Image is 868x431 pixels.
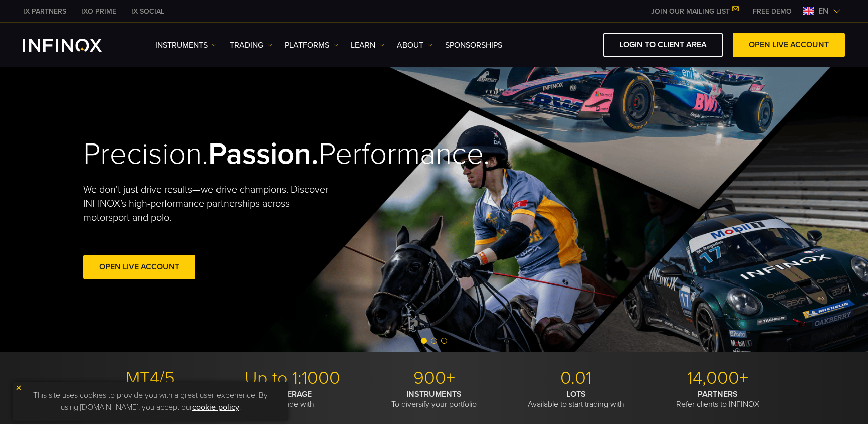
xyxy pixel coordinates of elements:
span: Go to slide 3 [441,338,447,344]
p: To trade with [225,389,359,409]
strong: PARTNERS [698,389,738,399]
a: INFINOX Logo [23,39,125,52]
a: cookie policy [192,402,239,412]
a: TRADING [230,39,272,51]
strong: Passion. [208,136,319,172]
strong: LOTS [566,389,586,399]
a: Open Live Account [83,255,195,279]
p: MT4/5 [83,367,218,389]
p: This site uses cookies to provide you with a great user experience. By using [DOMAIN_NAME], you a... [18,387,283,416]
strong: LEVERAGE [273,389,312,399]
p: Refer clients to INFINOX [650,389,785,409]
p: Available to start trading with [509,389,643,409]
a: LOGIN TO CLIENT AREA [603,33,723,57]
p: 0.01 [509,367,643,389]
a: INFINOX [16,6,74,17]
img: yellow close icon [15,384,22,391]
a: PLATFORMS [285,39,338,51]
h2: Precision. Performance. [83,136,399,173]
a: INFINOX [124,6,172,17]
p: We don't just drive results—we drive champions. Discover INFINOX’s high-performance partnerships ... [83,183,336,225]
p: To diversify your portfolio [367,389,501,409]
p: 14,000+ [650,367,785,389]
span: Go to slide 1 [421,338,427,344]
a: Learn [351,39,384,51]
a: Instruments [155,39,217,51]
strong: INSTRUMENTS [406,389,462,399]
p: Up to 1:1000 [225,367,359,389]
a: INFINOX [74,6,124,17]
span: Go to slide 2 [431,338,437,344]
a: ABOUT [397,39,432,51]
a: JOIN OUR MAILING LIST [643,7,745,16]
p: 900+ [367,367,501,389]
a: OPEN LIVE ACCOUNT [733,33,845,57]
a: INFINOX MENU [745,6,799,17]
span: en [814,5,833,17]
a: SPONSORSHIPS [445,39,502,51]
